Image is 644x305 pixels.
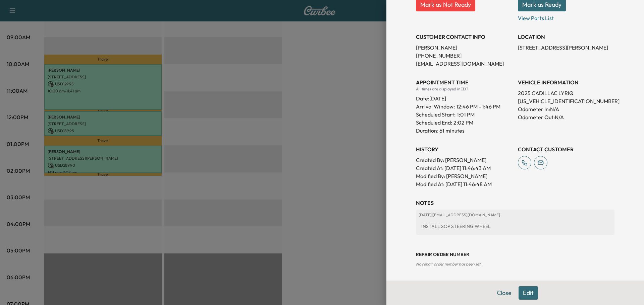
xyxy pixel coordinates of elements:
[416,261,481,266] span: No repair order number has been set.
[518,113,614,121] p: Odometer Out: N/A
[518,33,614,41] h3: LOCATION
[518,105,614,113] p: Odometer In: N/A
[518,89,614,97] p: 2025 CADILLAC LYRIQ
[416,199,614,207] h3: NOTES
[518,11,614,22] p: View Parts List
[518,145,614,153] h3: CONTACT CUSTOMER
[518,97,614,105] p: [US_VEHICLE_IDENTIFICATION_NUMBER]
[416,60,513,68] p: [EMAIL_ADDRESS][DOMAIN_NAME]
[416,110,455,119] p: Scheduled Start:
[416,52,513,60] p: [PHONE_NUMBER]
[457,110,475,119] p: 1:01 PM
[492,286,516,300] button: Close
[416,92,513,102] div: Date: [DATE]
[419,212,612,218] p: [DATE] | [EMAIL_ADDRESS][DOMAIN_NAME]
[518,78,614,86] h3: VEHICLE INFORMATION
[416,102,513,110] p: Arrival Window:
[416,251,614,258] h3: Repair Order number
[456,102,500,110] span: 12:46 PM - 1:46 PM
[416,86,513,92] div: All times are displayed in EDT
[416,119,452,127] p: Scheduled End:
[519,286,538,300] button: Edit
[416,156,513,164] p: Created By : [PERSON_NAME]
[416,145,513,153] h3: History
[453,119,473,127] p: 2:02 PM
[416,172,513,180] p: Modified By : [PERSON_NAME]
[419,220,612,232] div: INSTALL SOP STEERING WHEEL
[416,33,513,41] h3: CUSTOMER CONTACT INFO
[416,180,513,188] p: Modified At : [DATE] 11:46:48 AM
[518,44,614,52] p: [STREET_ADDRESS][PERSON_NAME]
[416,127,513,135] p: Duration: 61 minutes
[416,44,513,52] p: [PERSON_NAME]
[416,164,513,172] p: Created At : [DATE] 11:46:43 AM
[416,78,513,86] h3: APPOINTMENT TIME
